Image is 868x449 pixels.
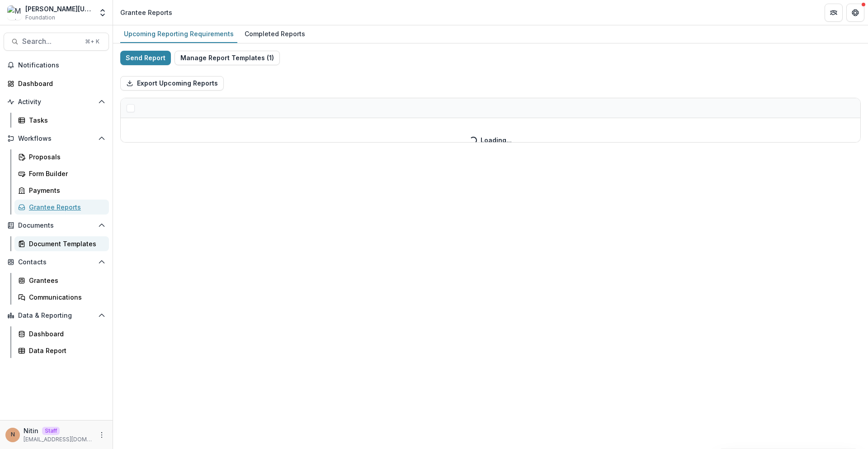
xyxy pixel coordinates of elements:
div: Grantee Reports [120,8,172,17]
div: Nitin [11,432,15,438]
div: Document Templates [29,239,102,248]
div: Completed Reports [241,27,309,40]
div: Data Report [29,346,102,355]
button: Open Documents [4,218,109,233]
div: Form Builder [29,169,102,178]
button: Partners [825,4,843,22]
div: Dashboard [29,329,102,339]
span: Data & Reporting [18,312,94,320]
a: Grantee Reports [14,200,109,215]
div: Grantee Reports [29,202,102,212]
span: Workflows [18,135,94,143]
button: More [96,430,107,440]
button: Get Help [846,4,864,22]
span: Documents [18,222,94,229]
div: ⌘ + K [83,37,101,47]
button: Send Report [120,51,171,65]
p: Staff [42,427,60,435]
a: Tasks [14,113,109,128]
a: Upcoming Reporting Requirements [120,25,237,43]
a: Form Builder [14,166,109,181]
div: Dashboard [18,79,102,88]
button: Open Activity [4,95,109,109]
img: Mimi Washington Starrett Workflow Sandbox [7,5,22,20]
button: Search... [4,33,109,51]
button: Open Contacts [4,255,109,269]
span: Search... [22,37,80,46]
a: Proposals [14,149,109,164]
a: Dashboard [4,76,109,91]
button: Notifications [4,58,109,72]
button: Open Workflows [4,131,109,146]
p: Nitin [24,426,38,435]
a: Data Report [14,343,109,358]
button: Open Data & Reporting [4,308,109,323]
div: Upcoming Reporting Requirements [120,27,237,40]
div: [PERSON_NAME][US_STATE] [PERSON_NAME] Workflow Sandbox [25,4,93,14]
p: [EMAIL_ADDRESS][DOMAIN_NAME] [24,435,93,444]
div: Grantees [29,276,102,285]
a: Grantees [14,273,109,288]
a: Document Templates [14,236,109,251]
button: Manage Report Templates (1) [175,51,280,65]
button: Open entity switcher [96,4,109,22]
nav: breadcrumb [117,6,176,19]
a: Completed Reports [241,25,309,43]
span: Foundation [25,14,55,22]
div: Tasks [29,115,102,125]
div: Payments [29,186,102,195]
span: Activity [18,98,94,106]
span: Notifications [18,62,105,69]
a: Payments [14,183,109,198]
a: Dashboard [14,326,109,341]
a: Communications [14,290,109,305]
div: Communications [29,292,102,302]
div: Proposals [29,152,102,162]
span: Contacts [18,258,94,266]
